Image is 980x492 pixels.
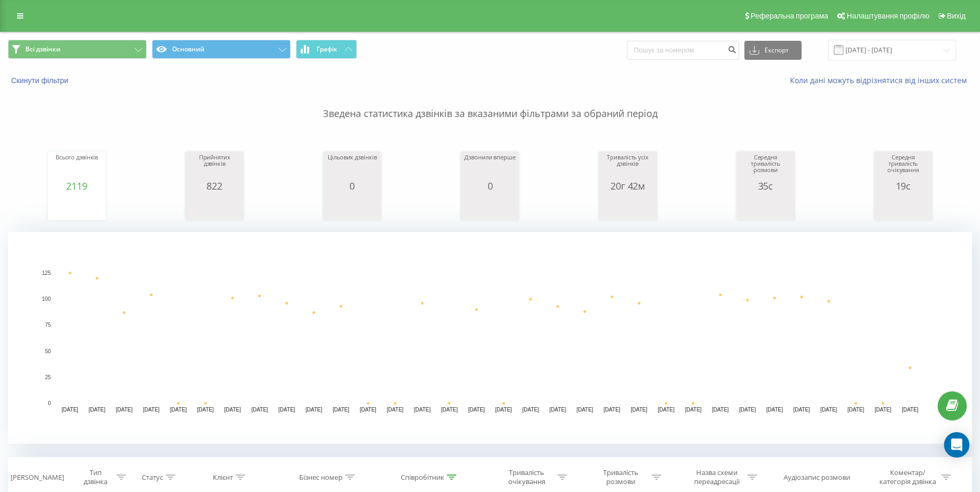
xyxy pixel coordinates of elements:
text: 100 [42,296,51,302]
div: Open Intercom Messenger [944,432,969,458]
text: 0 [48,400,51,406]
text: [DATE] [414,407,431,413]
text: [DATE] [61,407,78,413]
div: 35с [739,181,792,191]
button: Експорт [744,41,802,60]
button: Основний [152,40,291,59]
text: [DATE] [875,407,892,413]
div: 2119 [50,181,103,191]
span: Графік [317,46,337,53]
svg: A chart. [877,191,930,223]
text: [DATE] [658,407,675,413]
div: Прийнятих дзвінків [188,154,241,181]
text: [DATE] [848,407,865,413]
text: [DATE] [251,407,268,413]
text: [DATE] [523,407,540,413]
text: [DATE] [359,407,376,413]
text: [DATE] [468,407,485,413]
svg: A chart. [50,191,103,223]
div: Коментар/категорія дзвінка [877,468,939,486]
svg: A chart. [8,232,972,444]
div: Тривалість очікування [498,468,555,486]
text: [DATE] [550,407,567,413]
text: [DATE] [278,407,295,413]
text: [DATE] [305,407,322,413]
svg: A chart. [739,191,792,223]
div: Тривалість усіх дзвінків [601,154,654,181]
div: 20г 42м [601,181,654,191]
text: 25 [45,374,51,380]
span: Налаштування профілю [847,12,929,20]
text: [DATE] [143,407,160,413]
text: [DATE] [224,407,241,413]
div: Назва схеми переадресації [688,468,745,486]
div: Дзвонили вперше [463,154,516,181]
button: Скинути фільтри [8,76,74,85]
text: [DATE] [577,407,594,413]
text: [DATE] [197,407,214,413]
text: [DATE] [604,407,621,413]
p: Зведена статистика дзвінків за вказаними фільтрами за обраний період [8,86,972,121]
div: 19с [877,181,930,191]
span: Реферальна програма [751,12,829,20]
div: Цільових дзвінків [326,154,379,181]
div: 0 [326,181,379,191]
text: [DATE] [116,407,133,413]
div: Середня тривалість очікування [877,154,930,181]
text: [DATE] [685,407,702,413]
text: 50 [45,348,51,354]
text: [DATE] [739,407,756,413]
div: Середня тривалість розмови [739,154,792,181]
span: Вихід [947,12,966,20]
text: [DATE] [170,407,187,413]
text: [DATE] [495,407,512,413]
text: [DATE] [332,407,349,413]
div: 822 [188,181,241,191]
div: Тривалість розмови [592,468,649,486]
div: Аудіозапис розмови [784,473,850,482]
div: [PERSON_NAME] [11,473,64,482]
text: [DATE] [387,407,404,413]
text: [DATE] [712,407,729,413]
text: [DATE] [793,407,810,413]
text: 125 [42,270,51,276]
div: Тип дзвінка [78,468,114,486]
div: Всього дзвінків [50,154,103,181]
text: [DATE] [441,407,458,413]
svg: A chart. [463,191,516,223]
div: Статус [142,473,163,482]
svg: A chart. [326,191,379,223]
text: [DATE] [821,407,838,413]
text: [DATE] [766,407,783,413]
text: [DATE] [631,407,648,413]
svg: A chart. [188,191,241,223]
text: [DATE] [902,407,919,413]
span: Всі дзвінки [25,45,60,53]
input: Пошук за номером [627,41,739,60]
button: Графік [296,40,357,59]
div: Бізнес номер [299,473,343,482]
div: Співробітник [401,473,444,482]
button: Всі дзвінки [8,40,147,59]
div: Клієнт [213,473,233,482]
text: 75 [45,323,51,328]
a: Коли дані можуть відрізнятися вiд інших систем [790,75,972,85]
text: [DATE] [89,407,106,413]
svg: A chart. [601,191,654,223]
div: 0 [463,181,516,191]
